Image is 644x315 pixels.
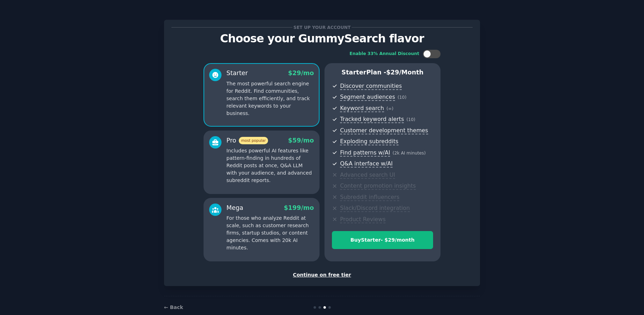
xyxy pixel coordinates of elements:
span: Tracked keyword alerts [340,116,404,123]
span: ( 2k AI minutes ) [393,151,426,156]
span: $ 199 /mo [284,204,314,211]
span: ( ∞ ) [387,106,394,111]
span: $ 29 /mo [288,69,314,77]
span: Slack/Discord integration [340,205,410,212]
span: Customer development themes [340,127,428,134]
a: ← Back [164,304,183,310]
div: Buy Starter - $ 29 /month [332,236,433,244]
span: Subreddit influencers [340,194,399,201]
div: Pro [226,136,268,145]
span: Segment audiences [340,93,395,101]
span: Exploding subreddits [340,138,398,145]
span: $ 59 /mo [288,137,314,144]
span: Content promotion insights [340,182,416,190]
span: Find patterns w/AI [340,149,390,157]
span: Discover communities [340,83,402,90]
span: Keyword search [340,105,384,112]
div: Continue on free tier [171,271,473,279]
span: ( 10 ) [406,117,415,122]
span: most popular [239,137,268,144]
span: $ 29 /month [386,69,424,76]
span: ( 10 ) [397,95,406,100]
div: Mega [226,204,243,212]
p: The most powerful search engine for Reddit. Find communities, search them efficiently, and track ... [226,80,314,117]
p: Starter Plan - [332,68,433,77]
span: Q&A interface w/AI [340,160,393,168]
button: BuyStarter- $29/month [332,231,433,249]
p: Includes powerful AI features like pattern-finding in hundreds of Reddit posts at once, Q&A LLM w... [226,147,314,184]
span: Product Reviews [340,216,385,223]
span: Advanced search UI [340,171,395,179]
div: Starter [226,69,248,78]
p: Choose your GummySearch flavor [171,32,473,45]
div: Enable 33% Annual Discount [350,51,419,57]
span: Set up your account [292,24,352,31]
p: For those who analyze Reddit at scale, such as customer research firms, startup studios, or conte... [226,214,314,252]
